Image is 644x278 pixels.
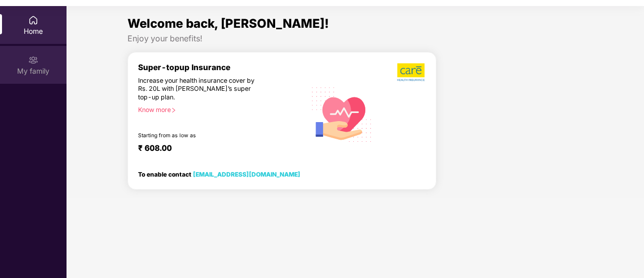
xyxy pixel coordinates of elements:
div: Know more [138,106,300,113]
div: Super-topup Insurance [138,63,306,72]
img: svg+xml;base64,PHN2ZyBpZD0iSG9tZSIgeG1sbnM9Imh0dHA6Ly93d3cudzMub3JnLzIwMDAvc3ZnIiB3aWR0aD0iMjAiIG... [28,15,38,25]
span: right [171,107,176,113]
img: svg+xml;base64,PHN2ZyB4bWxucz0iaHR0cDovL3d3dy53My5vcmcvMjAwMC9zdmciIHhtbG5zOnhsaW5rPSJodHRwOi8vd3... [306,77,378,150]
div: Enjoy your benefits! [127,33,583,44]
span: Welcome back, [PERSON_NAME]! [127,16,329,31]
div: ₹ 608.00 [138,143,296,155]
div: Starting from as low as [138,132,263,139]
a: [EMAIL_ADDRESS][DOMAIN_NAME] [193,171,300,178]
div: To enable contact [138,171,300,178]
img: b5dec4f62d2307b9de63beb79f102df3.png [397,63,426,82]
div: Increase your health insurance cover by Rs. 20L with [PERSON_NAME]’s super top-up plan. [138,77,263,102]
img: svg+xml;base64,PHN2ZyB3aWR0aD0iMjAiIGhlaWdodD0iMjAiIHZpZXdCb3g9IjAgMCAyMCAyMCIgZmlsbD0ibm9uZSIgeG... [28,55,38,65]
